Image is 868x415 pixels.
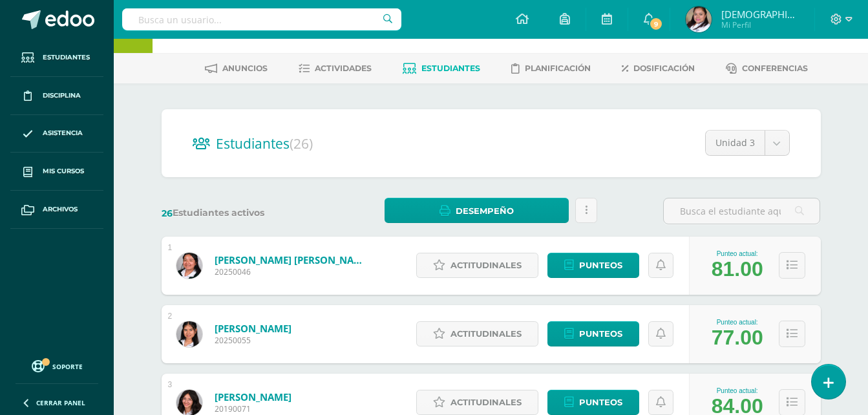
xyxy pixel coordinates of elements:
[168,380,173,389] div: 3
[403,58,480,79] a: Estudiantes
[176,321,202,347] img: 9b87061cb653142d0f4089bf628bde82.png
[712,257,763,281] div: 81.00
[215,322,291,335] a: [PERSON_NAME]
[43,166,84,176] span: Mis cursos
[168,243,173,252] div: 1
[315,63,372,73] span: Actividades
[450,253,522,277] span: Actitudinales
[162,207,173,219] span: 26
[162,207,319,219] label: Estudiantes activos
[290,134,313,153] span: (26)
[633,63,695,73] span: Dosificación
[215,253,370,266] a: [PERSON_NAME] [PERSON_NAME]
[706,131,789,155] a: Unidad 3
[416,321,538,346] a: Actitudinales
[168,312,173,321] div: 2
[450,322,522,346] span: Actitudinales
[664,198,820,224] input: Busca el estudiante aquí...
[686,6,712,32] img: 6dfe50d90ed80b142be9c7a8b0796adc.png
[547,253,639,278] a: Punteos
[712,319,763,326] div: Punteo actual:
[215,390,291,403] a: [PERSON_NAME]
[726,58,808,79] a: Conferencias
[712,250,763,257] div: Punteo actual:
[10,39,103,77] a: Estudiantes
[205,58,268,79] a: Anuncios
[16,357,98,374] a: Soporte
[525,63,591,73] span: Planificación
[579,390,622,414] span: Punteos
[416,253,538,278] a: Actitudinales
[215,335,291,346] span: 20250055
[10,191,103,229] a: Archivos
[215,403,291,414] span: 20190071
[649,17,663,31] span: 9
[10,77,103,115] a: Disciplina
[579,253,622,277] span: Punteos
[385,198,569,223] a: Desempeño
[712,326,763,350] div: 77.00
[511,58,591,79] a: Planificación
[52,362,83,371] span: Soporte
[10,115,103,153] a: Asistencia
[122,8,401,30] input: Busca un usuario...
[742,63,808,73] span: Conferencias
[450,390,522,414] span: Actitudinales
[43,90,81,101] span: Disciplina
[216,134,313,153] span: Estudiantes
[43,128,83,138] span: Asistencia
[579,322,622,346] span: Punteos
[721,8,799,21] span: [DEMOGRAPHIC_DATA] Nohemí
[10,153,103,191] a: Mis cursos
[721,19,799,30] span: Mi Perfil
[43,204,78,215] span: Archivos
[416,390,538,415] a: Actitudinales
[299,58,372,79] a: Actividades
[715,131,755,155] span: Unidad 3
[43,52,90,63] span: Estudiantes
[176,253,202,279] img: ad66aace3be1f2641aade355974161b6.png
[36,398,85,407] span: Cerrar panel
[712,387,763,394] div: Punteo actual:
[222,63,268,73] span: Anuncios
[421,63,480,73] span: Estudiantes
[622,58,695,79] a: Dosificación
[215,266,370,277] span: 20250046
[456,199,514,223] span: Desempeño
[547,390,639,415] a: Punteos
[547,321,639,346] a: Punteos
